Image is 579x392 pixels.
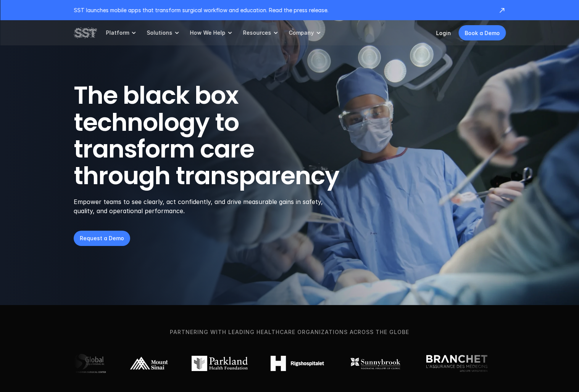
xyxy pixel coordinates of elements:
[436,30,451,36] a: Login
[74,231,130,246] a: Request a Demo
[74,82,376,190] h1: The black box technology to transform care through transparency
[106,29,129,36] p: Platform
[106,20,137,45] a: Platform
[13,328,566,336] p: Partnering with leading healthcare organizations across the globe
[271,356,324,371] img: Rigshospitalet logo
[129,356,169,371] img: Mount Sinai logo
[347,356,403,371] img: Sunnybrook logo
[243,29,271,36] p: Resources
[74,26,97,39] img: SST logo
[80,234,124,242] p: Request a Demo
[190,29,225,36] p: How We Help
[458,25,506,40] a: Book a Demo
[147,29,172,36] p: Solutions
[289,29,314,36] p: Company
[464,29,500,37] p: Book a Demo
[74,6,490,14] p: SST launches mobile apps that transform surgical workflow and education. Read the press release.
[74,197,333,215] p: Empower teams to see clearly, act confidently, and drive measurable gains in safety, quality, and...
[192,356,248,371] img: Parkland logo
